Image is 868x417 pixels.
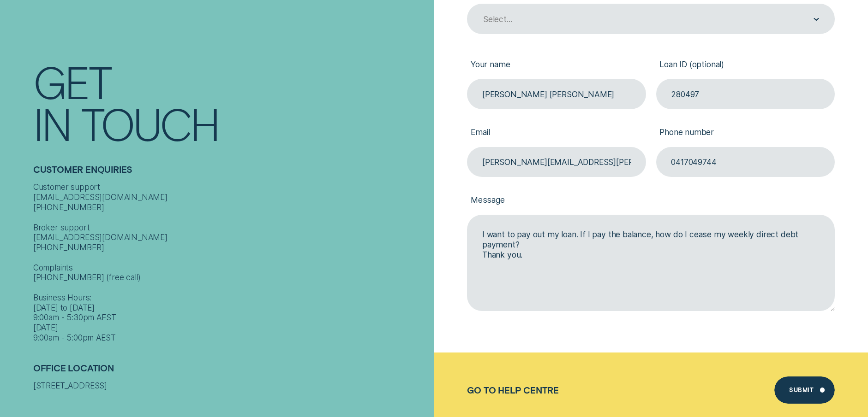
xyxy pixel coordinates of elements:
[467,385,559,395] a: Go to Help Centre
[33,381,429,391] div: [STREET_ADDRESS]
[467,51,646,79] label: Your name
[656,51,835,79] label: Loan ID (optional)
[774,376,835,404] button: Submit
[656,119,835,147] label: Phone number
[33,60,429,144] h1: Get In Touch
[33,363,429,381] h2: Office Location
[33,182,429,342] div: Customer support [EMAIL_ADDRESS][DOMAIN_NAME] [PHONE_NUMBER] Broker support [EMAIL_ADDRESS][DOMAI...
[467,119,646,147] label: Email
[467,187,835,215] label: Message
[33,164,429,182] h2: Customer Enquiries
[483,14,512,24] div: Select...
